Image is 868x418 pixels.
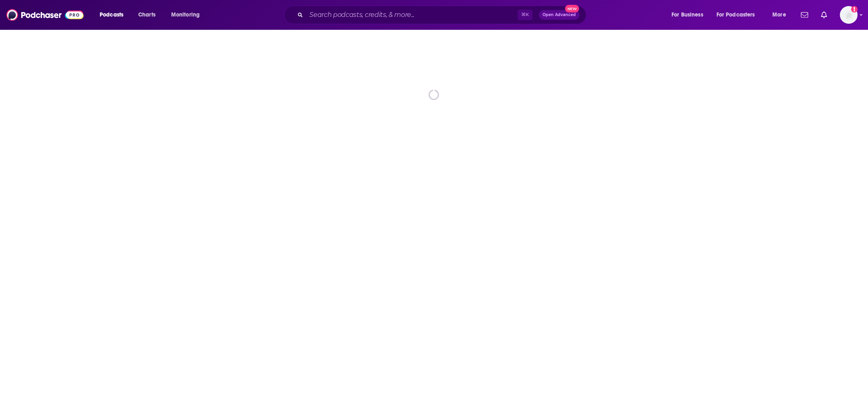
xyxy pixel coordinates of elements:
button: Open AdvancedNew [539,10,579,20]
img: Podchaser - Follow, Share and Rate Podcasts [6,7,84,23]
button: open menu [166,8,210,21]
span: ⌘ K [518,10,532,20]
a: Show notifications dropdown [798,8,811,22]
div: Search podcasts, credits, & more... [292,6,594,24]
span: Open Advanced [542,13,576,17]
img: User Profile [840,6,858,24]
button: open menu [711,8,767,21]
a: Charts [133,8,160,21]
span: Podcasts [100,9,123,21]
span: New [565,5,579,12]
input: Search podcasts, credits, & more... [306,8,518,21]
button: open menu [666,8,713,21]
span: Charts [138,9,156,21]
span: For Podcasters [717,9,755,21]
button: open menu [767,8,796,21]
span: For Business [671,9,703,21]
span: Logged in as FIREPodchaser25 [840,6,858,24]
button: open menu [94,8,134,21]
span: Monitoring [171,9,200,21]
a: Show notifications dropdown [818,8,830,22]
svg: Add a profile image [851,6,858,12]
button: Show profile menu [840,6,858,24]
span: More [772,9,786,21]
